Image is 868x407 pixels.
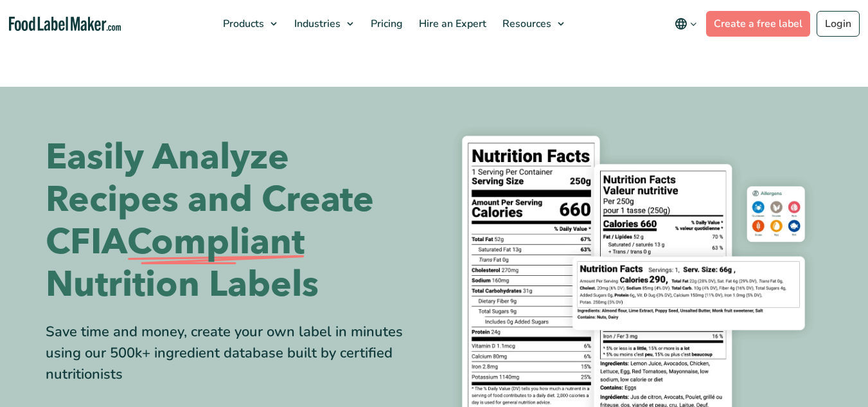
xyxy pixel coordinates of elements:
[367,17,404,31] span: Pricing
[127,221,305,264] span: Compliant
[290,17,342,31] span: Industries
[499,17,553,31] span: Resources
[219,17,265,31] span: Products
[46,321,425,385] div: Save time and money, create your own label in minutes using our 500k+ ingredient database built b...
[817,11,860,37] a: Login
[415,17,488,31] span: Hire an Expert
[706,11,810,37] a: Create a free label
[46,136,425,306] h1: Easily Analyze Recipes and Create CFIA Nutrition Labels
